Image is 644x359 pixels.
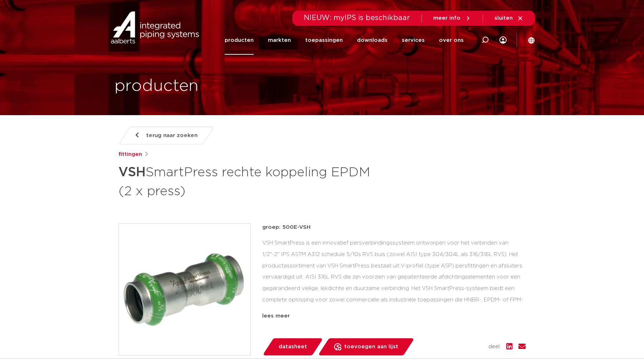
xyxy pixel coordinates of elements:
div: VSH SmartPress is een innovatief persverbindingssysteem ontworpen voor het verbinden van 1/2"-2" ... [262,237,526,309]
div: my IPS [499,26,507,55]
strong: VSH [118,166,146,179]
a: services [402,26,425,55]
a: datasheet [262,338,323,355]
a: fittingen [118,150,142,159]
span: deel: [488,343,501,351]
span: meer info [433,15,460,21]
a: over ons [439,26,464,55]
span: terug naar zoeken [146,130,197,141]
h1: SmartPress rechte koppeling EPDM (2 x press) [118,162,387,200]
img: Product Image for VSH SmartPress rechte koppeling EPDM (2 x press) [119,223,250,355]
a: toepassingen [305,26,343,55]
p: groep: 500E-VSH [262,223,526,232]
a: producten [225,26,254,55]
span: datasheet [279,341,307,353]
a: sluiten [494,15,523,21]
span: toevoegen aan lijst [344,341,398,353]
nav: Menu [225,26,464,55]
a: downloads [357,26,387,55]
h1: producten [114,75,199,98]
span: sluiten [494,15,513,21]
span: NIEUW: myIPS is beschikbaar [304,14,410,21]
a: terug naar zoeken [118,127,214,144]
a: meer info [433,15,471,21]
a: markten [268,26,291,55]
div: lees meer [262,312,526,320]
